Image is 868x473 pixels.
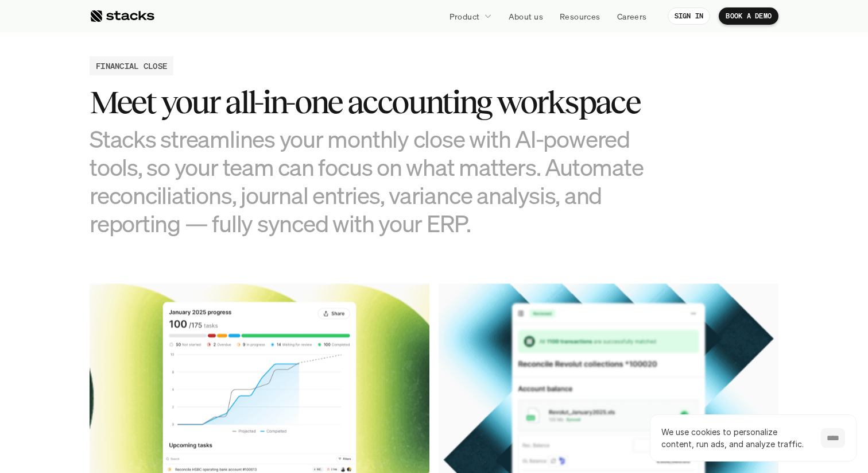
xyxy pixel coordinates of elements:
p: Resources [560,10,600,22]
p: SIGN IN [675,12,704,20]
a: SIGN IN [668,7,711,25]
a: Resources [553,6,607,26]
a: Careers [610,6,654,26]
a: About us [502,6,550,26]
a: Privacy Policy [135,266,186,274]
p: We use cookies to personalize content, run ads, and analyze traffic. [661,426,809,450]
p: BOOK A DEMO [726,12,772,20]
a: BOOK A DEMO [719,7,778,25]
h3: Stacks streamlines your monthly close with AI-powered tools, so your team can focus on what matte... [90,125,664,238]
p: Product [449,10,480,22]
p: About us [509,10,543,22]
h2: FINANCIAL CLOSE [96,60,167,72]
h3: Meet your all-in-one accounting workspace [90,84,664,120]
p: Careers [617,10,647,22]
